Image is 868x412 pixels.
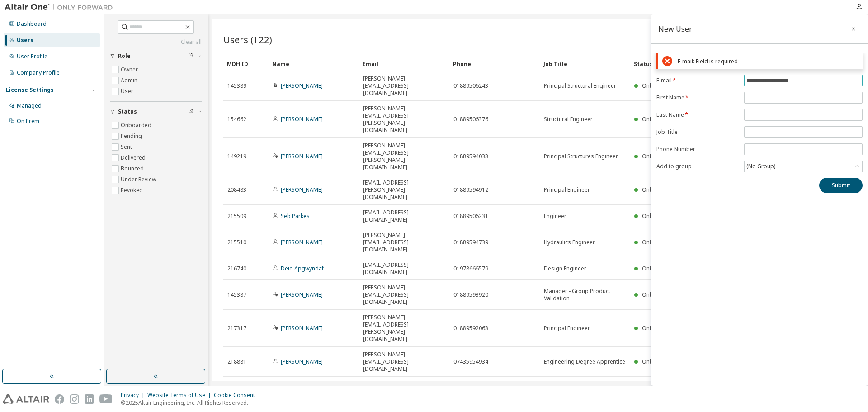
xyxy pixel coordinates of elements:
span: Hydraulics Engineer [544,239,595,246]
span: [PERSON_NAME][EMAIL_ADDRESS][DOMAIN_NAME] [363,232,445,253]
span: 01889594912 [453,186,488,194]
span: 215509 [227,213,246,220]
span: Onboarded [642,358,673,365]
label: Under Review [121,174,158,185]
div: Website Terms of Use [147,392,214,399]
span: 208483 [227,186,246,194]
span: 216740 [227,265,246,272]
label: Add to group [656,163,739,170]
label: Last Name [656,111,739,118]
label: Pending [121,131,144,142]
div: Phone [453,57,536,71]
a: [PERSON_NAME] [281,186,323,194]
span: 01889506243 [453,82,488,90]
span: Engineer [544,213,566,220]
div: On Prem [17,118,39,125]
span: 01889592063 [453,325,488,332]
span: 01889506231 [453,213,488,220]
a: [PERSON_NAME] [281,115,323,123]
span: [EMAIL_ADDRESS][DOMAIN_NAME] [363,209,445,223]
span: 215510 [227,239,246,246]
span: Principal Engineer [544,325,590,332]
a: [PERSON_NAME] [281,238,323,246]
div: Users [17,37,33,44]
button: Submit [819,178,863,193]
a: [PERSON_NAME] [281,82,323,90]
div: User Profile [17,53,47,60]
label: Sent [121,142,134,152]
button: Status [110,102,202,122]
span: 145387 [227,291,246,298]
span: Principal Engineer [544,186,590,194]
span: [EMAIL_ADDRESS][DOMAIN_NAME] [363,261,445,276]
div: New User [658,25,692,33]
label: User [121,86,135,97]
span: Principal Structures Engineer [544,153,618,160]
a: Clear all [110,38,202,46]
a: [PERSON_NAME] [281,291,323,298]
a: [PERSON_NAME] [281,152,323,160]
div: (No Group) [745,161,862,172]
span: Principal Structural Engineer [544,82,616,90]
label: Phone Number [656,146,739,153]
span: Clear filter [188,52,193,60]
span: 01978666579 [453,265,488,272]
label: E-mail [656,77,739,84]
div: Privacy [121,392,147,399]
img: linkedin.svg [85,394,94,404]
div: Status [634,57,806,71]
a: Deio Apgwyndaf [281,265,324,272]
span: Onboarded [642,152,673,160]
div: Email [363,57,446,71]
img: youtube.svg [99,394,113,404]
span: Onboarded [642,291,673,298]
label: Admin [121,75,139,86]
span: Engineering Degree Apprentice [544,358,625,365]
span: Manager - Group Product Validation [544,288,626,302]
label: Onboarded [121,120,153,131]
label: Bounced [121,163,146,174]
span: [PERSON_NAME][EMAIL_ADDRESS][DOMAIN_NAME] [363,284,445,306]
span: 149219 [227,153,246,160]
span: Onboarded [642,265,673,272]
span: Onboarded [642,238,673,246]
span: [EMAIL_ADDRESS][PERSON_NAME][DOMAIN_NAME] [363,179,445,201]
div: Cookie Consent [214,392,260,399]
span: [PERSON_NAME][EMAIL_ADDRESS][DOMAIN_NAME] [363,351,445,373]
span: Onboarded [642,186,673,194]
img: altair_logo.svg [3,394,49,404]
label: Revoked [121,185,145,196]
span: Status [118,108,137,115]
div: (No Group) [745,161,777,171]
span: 01889594739 [453,239,488,246]
img: instagram.svg [70,394,79,404]
span: 145389 [227,82,246,90]
div: Managed [17,102,42,109]
div: Name [272,57,355,71]
span: Onboarded [642,324,673,332]
label: Delivered [121,152,147,163]
span: 07435954934 [453,358,488,365]
a: [PERSON_NAME] [281,324,323,332]
span: Role [118,52,131,60]
div: Dashboard [17,20,47,28]
label: First Name [656,94,739,101]
span: Users (122) [223,33,272,46]
div: License Settings [6,86,54,94]
span: Structural Engineer [544,116,593,123]
a: [PERSON_NAME] [281,358,323,365]
label: Owner [121,64,140,75]
button: Role [110,46,202,66]
span: Design Engineer [544,265,586,272]
span: 218881 [227,358,246,365]
span: 217317 [227,325,246,332]
span: [PERSON_NAME][EMAIL_ADDRESS][PERSON_NAME][DOMAIN_NAME] [363,142,445,171]
span: Clear filter [188,108,193,115]
span: [PERSON_NAME][EMAIL_ADDRESS][PERSON_NAME][DOMAIN_NAME] [363,314,445,343]
div: Job Title [543,57,627,71]
img: Altair One [5,3,118,12]
span: 154662 [227,116,246,123]
span: Onboarded [642,115,673,123]
div: Company Profile [17,69,60,76]
span: [PERSON_NAME][EMAIL_ADDRESS][DOMAIN_NAME] [363,75,445,97]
